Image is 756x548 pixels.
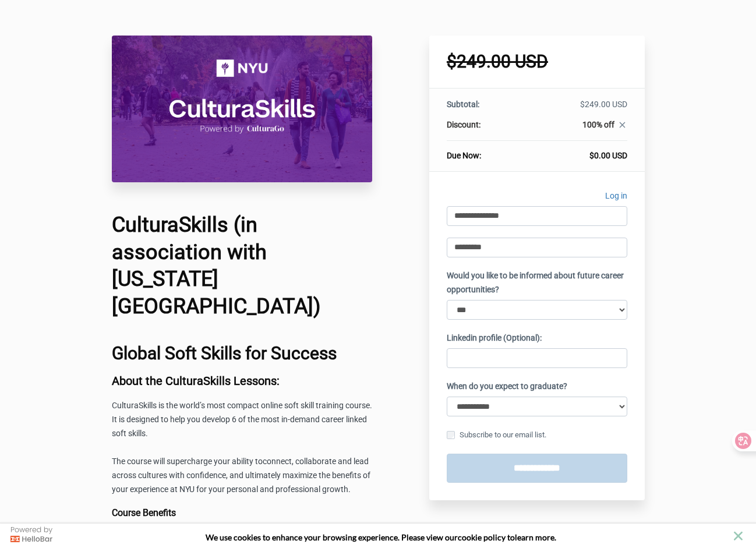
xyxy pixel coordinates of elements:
a: cookie policy [458,532,506,542]
label: Subscribe to our email list. [447,429,546,441]
strong: to [507,532,515,542]
img: 31710be-8b5f-527-66b4-0ce37cce11c4_CulturaSkills_NYU_Course_Header_Image.png [112,36,373,182]
span: $0.00 USD [589,151,627,160]
a: close [614,120,627,133]
input: Subscribe to our email list. [447,431,455,439]
span: learn more. [515,532,556,542]
b: Global Soft Skills for Success [112,343,337,363]
label: When do you expect to graduate? [447,380,567,394]
span: connect, collaborate and lead across cultures with confidence, and ultimately maximize the benefi... [112,457,370,494]
span: 100% off [582,120,614,129]
th: Due Now: [447,141,522,162]
i: close [617,120,627,130]
button: close [731,529,746,543]
span: CulturaSkills is the world’s most compact online soft skill training course. It is designed to he... [112,401,372,438]
span: The course will supercharge your ability to [112,457,263,466]
label: Linkedin profile (Optional): [447,331,542,345]
th: Discount: [447,119,522,141]
h1: CulturaSkills (in association with [US_STATE][GEOGRAPHIC_DATA]) [112,211,373,320]
a: Log in [605,189,627,206]
b: Course Benefits [112,507,176,518]
span: Subtotal: [447,100,479,109]
td: $249.00 USD [522,98,627,119]
span: We use cookies to enhance your browsing experience. Please view our [206,532,458,542]
h3: About the CulturaSkills Lessons: [112,374,373,387]
h1: $249.00 USD [447,53,627,70]
label: Would you like to be informed about future career opportunities? [447,269,627,297]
